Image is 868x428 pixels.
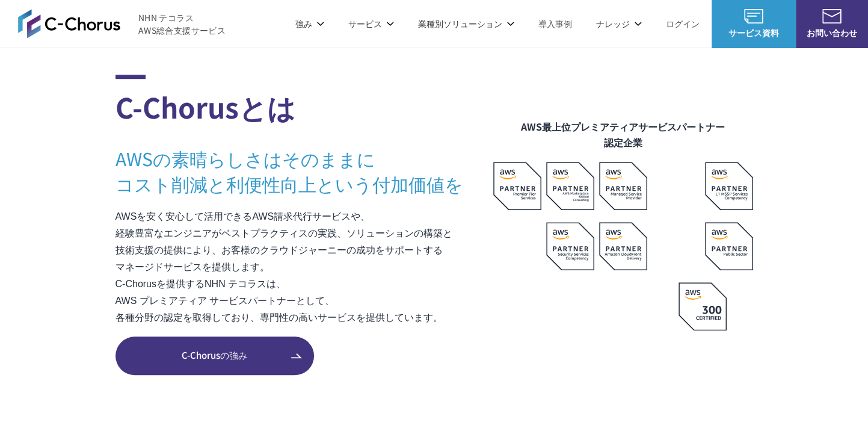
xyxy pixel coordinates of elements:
a: 導入事例 [538,17,572,30]
a: AWS総合支援サービス C-Chorus NHN テコラスAWS総合支援サービス [18,9,226,38]
img: AWS総合支援サービス C-Chorus [18,9,120,38]
figcaption: AWS最上位プレミアティアサービスパートナー 認定企業 [493,119,753,150]
a: ログイン [666,17,700,30]
p: サービス [348,17,394,30]
span: NHN テコラス AWS総合支援サービス [138,11,226,37]
span: サービス資料 [712,26,796,39]
img: お問い合わせ [822,9,842,23]
img: AWS総合支援サービス C-Chorus サービス資料 [744,9,763,23]
h3: AWSの素晴らしさはそのままに コスト削減と利便性向上という付加価値を [115,146,493,196]
a: C-Chorusの強み [115,337,314,375]
span: C-Chorusの強み [115,349,314,362]
p: 業種別ソリューション [418,17,514,30]
span: お問い合わせ [796,26,868,39]
p: AWSを安く安心して活用できるAWS請求代行サービスや、 経験豊富なエンジニアがベストプラクティスの実践、ソリューションの構築と 技術支援の提供により、お客様のクラウドジャーニーの成功をサポート... [115,208,493,326]
p: 強み [295,17,324,30]
p: ナレッジ [596,17,642,30]
h2: C-Chorusとは [115,75,493,128]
